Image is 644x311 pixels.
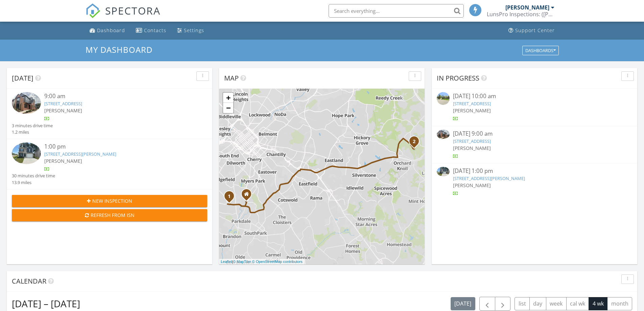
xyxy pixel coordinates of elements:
div: [PERSON_NAME] [505,4,549,11]
a: 9:00 am [STREET_ADDRESS] [PERSON_NAME] 3 minutes drive time 1.2 miles [12,92,207,135]
span: SPECTORA [105,3,161,18]
div: 1.2 miles [12,129,53,135]
a: [STREET_ADDRESS] [453,101,491,107]
img: streetview [437,92,450,105]
a: [DATE] 10:00 am [STREET_ADDRESS] [PERSON_NAME] [437,92,632,122]
button: Dashboards [522,46,559,55]
h2: [DATE] – [DATE] [12,297,80,310]
div: [DATE] 9:00 am [453,130,616,138]
span: [PERSON_NAME] [44,107,82,114]
div: Dashboards [525,48,556,53]
span: In Progress [437,73,479,83]
span: Map [224,73,239,83]
i: 1 [228,194,231,199]
button: week [546,297,567,310]
button: month [607,297,632,310]
span: [PERSON_NAME] [44,158,82,164]
a: 1:00 pm [STREET_ADDRESS][PERSON_NAME] [PERSON_NAME] 30 minutes drive time 13.9 miles [12,142,207,186]
div: [DATE] 1:00 pm [453,167,616,175]
a: Dashboard [87,24,128,37]
button: [DATE] [451,297,475,310]
button: list [515,297,530,310]
button: Refresh from ISN [12,209,207,221]
a: Support Center [506,24,557,37]
div: Support Center [515,27,555,34]
a: Zoom out [223,103,233,113]
div: Settings [184,27,204,34]
button: Previous [479,297,495,311]
a: [STREET_ADDRESS] [453,138,491,144]
div: LunsPro Inspections: (Charlotte) [487,11,554,18]
button: day [529,297,546,310]
a: © MapTiler [233,260,251,264]
a: Leaflet [221,260,232,264]
input: Search everything... [329,4,464,18]
a: Contacts [133,24,169,37]
button: New Inspection [12,195,207,207]
button: 4 wk [589,297,607,310]
img: 9365036%2Fcover_photos%2FKJhxZtI6Zj7iOZyG9ZeK%2Fsmall.jpg [437,130,450,139]
a: SPECTORA [86,9,161,23]
i: 2 [413,139,415,144]
button: cal wk [566,297,589,310]
div: 9:00 am [44,92,191,101]
img: 9315110%2Fcover_photos%2FXyzDPpAgdaPsgiKCVMJq%2Fsmall.jpg [12,142,41,164]
a: [DATE] 9:00 am [STREET_ADDRESS] [PERSON_NAME] [437,130,632,160]
img: 9365036%2Fcover_photos%2FKJhxZtI6Zj7iOZyG9ZeK%2Fsmall.jpg [12,92,41,114]
a: Zoom in [223,93,233,103]
span: [DATE] [12,73,33,83]
a: [STREET_ADDRESS][PERSON_NAME] [44,151,116,157]
div: 1:00 pm [44,142,191,151]
div: 13.9 miles [12,179,55,186]
div: 3 minutes drive time [12,123,53,129]
a: [DATE] 1:00 pm [STREET_ADDRESS][PERSON_NAME] [PERSON_NAME] [437,167,632,197]
div: 30 minutes drive time [12,173,55,179]
a: [STREET_ADDRESS][PERSON_NAME] [453,175,525,181]
span: [PERSON_NAME] [453,182,491,188]
div: Dashboard [97,27,125,34]
a: © OpenStreetMap contributors [252,260,303,264]
span: [PERSON_NAME] [453,145,491,151]
div: | [219,259,304,265]
div: 7205 Finnigan Rd, Charlotte, NC 28215 [414,141,418,145]
span: New Inspection [92,197,132,204]
div: 2820 Selwyn Ave ste 742, Charlotte NC 28209 [246,194,251,198]
a: Settings [174,24,207,37]
span: Calendar [12,276,46,286]
div: Refresh from ISN [17,212,202,219]
button: Next [495,297,511,311]
a: [STREET_ADDRESS] [44,101,82,107]
div: [DATE] 10:00 am [453,92,616,101]
img: The Best Home Inspection Software - Spectora [86,3,100,18]
span: [PERSON_NAME] [453,107,491,114]
img: 9315110%2Fcover_photos%2FXyzDPpAgdaPsgiKCVMJq%2Fsmall.jpg [437,167,450,176]
span: My Dashboard [86,44,152,55]
div: 4339 Castlewood Rd, Charlotte, NC 28209 [229,196,233,200]
div: Contacts [144,27,166,34]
